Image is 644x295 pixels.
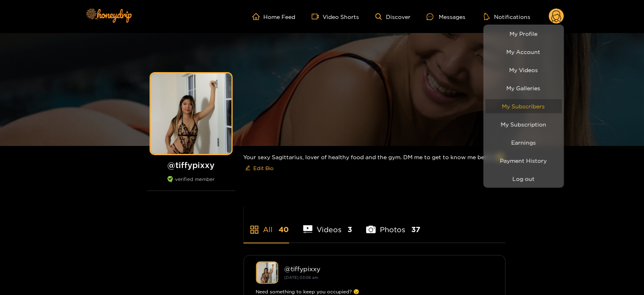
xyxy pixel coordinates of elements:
[486,63,562,77] a: My Videos
[486,45,562,59] a: My Account
[486,27,562,41] a: My Profile
[486,135,562,150] a: Earnings
[486,81,562,95] a: My Galleries
[486,172,562,186] button: Log out
[486,117,562,131] a: My Subscription
[486,99,562,113] a: My Subscribers
[486,154,562,168] a: Payment History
